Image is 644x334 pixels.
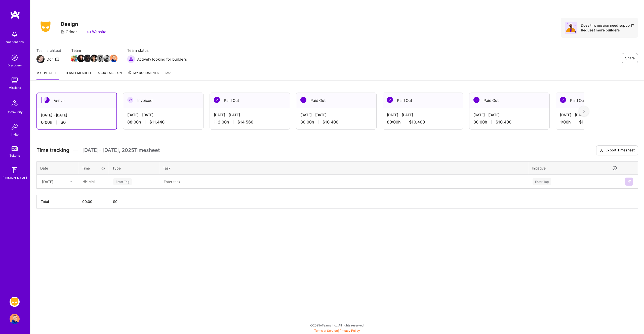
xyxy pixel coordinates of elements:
[10,75,20,85] img: teamwork
[627,180,631,184] img: Submit
[314,329,360,332] span: |
[82,165,105,171] div: Time
[128,70,159,76] span: My Documents
[41,112,112,118] div: [DATE] - [DATE]
[300,119,372,125] div: 80:00 h
[8,314,21,324] a: User Avatar
[36,48,61,53] span: Team architect
[71,48,117,53] span: Team
[387,119,459,125] div: 80:00 h
[127,55,135,63] img: Actively looking for builders
[8,63,22,68] div: Discovery
[237,119,253,125] span: $14,560
[36,55,45,63] img: Team Architect
[383,93,463,108] div: Paid Out
[44,97,50,103] img: Active
[560,97,566,103] img: Paid Out
[409,119,425,125] span: $10,400
[10,10,20,19] img: logo
[622,53,638,63] button: Share
[127,48,187,53] span: Team status
[159,161,528,175] th: Task
[37,161,78,175] th: Date
[473,112,545,117] div: [DATE] - [DATE]
[97,54,104,63] a: Team Member Avatar
[103,55,111,62] img: Team Member Avatar
[47,57,53,62] div: Dor
[30,319,644,331] div: © 2025 ATeams Inc., All rights reserved.
[565,22,577,34] img: Avatar
[104,54,110,63] a: Team Member Avatar
[556,93,636,108] div: Paid Out
[113,178,132,185] div: Enter Tag
[37,93,116,108] div: Active
[84,55,91,62] img: Team Member Avatar
[78,195,109,208] th: 00:00
[110,55,117,62] img: Team Member Avatar
[61,21,106,27] h3: Design
[323,119,338,125] span: $10,400
[36,20,55,33] img: Company Logo
[123,93,203,108] div: Invoiced
[137,57,187,62] span: Actively looking for builders
[532,165,617,171] div: Initiative
[599,148,603,153] i: icon Download
[165,70,171,80] a: FAQ
[127,112,199,117] div: [DATE] - [DATE]
[61,29,77,34] div: Grindr
[36,147,69,153] span: Time tracking
[210,93,290,108] div: Paid Out
[214,97,220,103] img: Paid Out
[87,29,106,34] a: Website
[61,30,65,34] i: icon CompanyGray
[469,93,549,108] div: Paid Out
[10,153,20,158] div: Tokens
[625,56,635,61] span: Share
[10,297,20,307] img: Grindr: Design
[149,119,165,125] span: $11,440
[11,132,19,137] div: Invite
[113,199,117,204] span: $ 0
[61,120,66,125] span: $0
[65,70,92,80] a: Team timesheet
[109,161,159,175] th: Type
[560,112,632,117] div: [DATE] - [DATE]
[97,55,104,62] img: Team Member Avatar
[581,28,634,32] div: Request more builders
[84,54,91,63] a: Team Member Avatar
[36,70,59,80] a: My timesheet
[387,112,459,117] div: [DATE] - [DATE]
[581,23,634,28] div: Does this mission need support?
[71,55,78,62] img: Team Member Avatar
[37,195,78,208] th: Total
[10,314,20,324] img: User Avatar
[41,120,112,125] div: 0:00 h
[12,146,18,151] img: tokens
[533,178,551,185] div: Enter Tag
[78,175,108,188] input: HH:MM
[91,54,97,63] a: Team Member Avatar
[340,329,360,332] a: Privacy Policy
[314,329,338,332] a: Terms of Service
[214,112,286,117] div: [DATE] - [DATE]
[127,97,133,103] img: Invoiced
[10,53,20,63] img: discovery
[9,97,21,109] img: Community
[128,70,159,80] a: My Documents
[78,54,84,63] a: Team Member Avatar
[10,122,20,132] img: Invite
[98,70,122,80] a: About Mission
[579,119,589,125] span: $130
[71,54,78,63] a: Team Member Avatar
[296,93,376,108] div: Paid Out
[90,55,98,62] img: Team Member Avatar
[596,145,638,155] button: Export Timesheet
[77,55,85,62] img: Team Member Avatar
[127,119,199,125] div: 88:00 h
[387,97,393,103] img: Paid Out
[214,119,286,125] div: 112:00 h
[560,119,632,125] div: 1:00 h
[583,109,585,113] img: right
[42,179,53,184] div: [DATE]
[69,180,72,183] i: icon Chevron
